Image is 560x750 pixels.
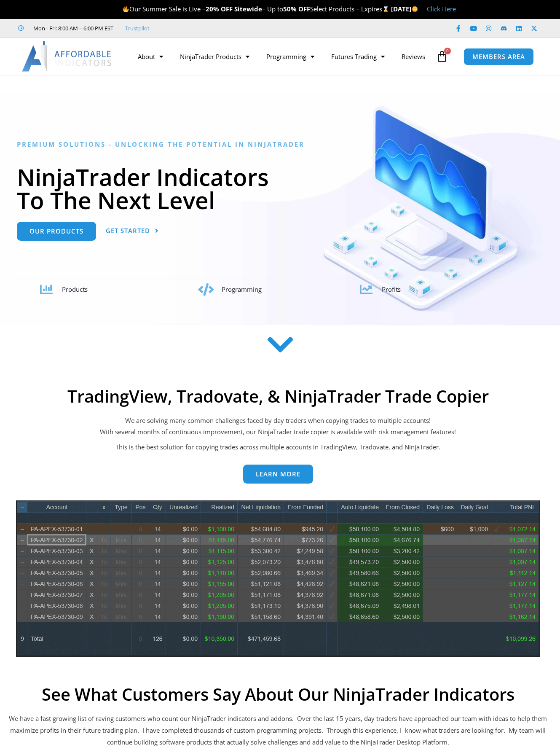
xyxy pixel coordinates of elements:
a: Futures Trading [323,47,393,66]
h6: Premium Solutions - Unlocking the Potential in NinjaTrader [17,140,543,148]
p: We have a fast growing list of raving customers who count our NinjaTrader indicators and addons. ... [8,713,548,748]
strong: [DATE] [391,5,418,13]
a: Click Here [427,5,456,13]
strong: 20% OFF [206,5,233,13]
nav: Menu [129,47,434,66]
span: Our Products [29,228,83,234]
a: About [129,47,171,66]
a: NinjaTrader Products [171,47,258,66]
a: Programming [258,47,323,66]
a: 0 [423,44,461,69]
img: 🔥 [123,6,129,12]
span: Products [62,285,88,293]
a: Get Started [106,222,159,241]
a: Learn more [243,465,313,484]
span: Mon - Fri: 8:00 AM – 6:00 PM EST [31,23,113,33]
span: Our Summer Sale is Live – – Up to Select Products – Expires [122,5,391,13]
span: Get Started [106,228,150,234]
span: Programming [222,285,262,293]
img: LogoAI | Affordable Indicators – NinjaTrader [22,41,113,72]
strong: 50% OFF [283,5,310,13]
a: Trustpilot [125,23,150,33]
span: Profits [382,285,401,293]
img: 🌞 [412,6,418,12]
a: Reviews [393,47,434,66]
h2: See What Customers Say About Our NinjaTrader Indicators [8,684,548,704]
img: wideview8 28 2 | Affordable Indicators – NinjaTrader [16,500,540,657]
span: 0 [444,48,451,54]
strong: Sitewide [234,5,262,13]
a: Our Products [17,222,96,241]
h2: TradingView, Tradovate, & NinjaTrader Trade Copier [8,386,548,406]
img: ⌛ [383,6,389,12]
p: This is the best solution for copying trades across multiple accounts in TradingView, Tradovate, ... [8,441,548,453]
h1: NinjaTrader Indicators To The Next Level [17,165,543,212]
span: Learn more [256,471,300,477]
span: MEMBERS AREA [472,54,525,60]
p: We are solving many common challenges faced by day traders when copying trades to multiple accoun... [8,415,548,438]
a: MEMBERS AREA [464,48,534,65]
